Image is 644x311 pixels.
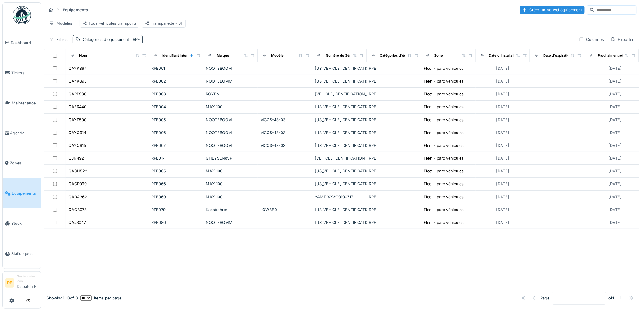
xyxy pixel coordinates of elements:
div: MCOS-48-03 [260,130,310,136]
div: RPE [369,168,419,174]
div: [DATE] [609,78,622,84]
div: [DATE] [496,117,509,123]
div: Kassbohrer [206,207,255,213]
div: [US_VEHICLE_IDENTIFICATION_NUMBER] [315,220,364,225]
span: Équipements [12,190,39,196]
div: NOOTEBOMM [206,220,255,225]
div: Identifiant interne [163,53,192,58]
div: [US_VEHICLE_IDENTIFICATION_NUMBER] [315,168,364,174]
div: Fleet - parc véhicules [424,155,464,161]
div: Zone [435,53,443,58]
div: RPE [369,155,419,161]
div: Créer un nouvel équipement [520,6,585,14]
a: Dashboard [3,28,41,58]
div: LOWBED [260,207,310,213]
div: QAYQ915 [69,143,86,148]
div: MAX 100 [206,104,255,110]
span: Tickets [11,70,39,76]
span: Dashboard [11,40,39,46]
div: RPE [369,104,419,110]
strong: Équipements [60,7,90,13]
div: RPE080 [152,220,201,225]
span: Statistiques [11,251,39,256]
div: QAGB078 [69,207,87,213]
div: RPE066 [152,181,201,187]
div: MAX 100 [206,194,255,200]
div: MAX 100 [206,181,255,187]
div: MAX 100 [206,168,255,174]
a: Équipements [3,178,41,208]
div: RPE [369,207,419,213]
div: Fleet - parc véhicules [424,130,464,136]
div: Fleet - parc véhicules [424,78,464,84]
div: Modèles [46,19,75,28]
div: RPE001 [152,65,201,71]
div: [DATE] [496,181,509,187]
div: QAYK894 [69,65,87,71]
div: QACP090 [69,181,87,187]
div: QACH522 [69,168,88,174]
div: NOOTEBOOM [206,117,255,123]
div: Date d'expiration [543,53,572,58]
div: [DATE] [609,104,622,110]
div: Tous véhicules transports [82,20,137,26]
div: items per page [80,295,121,301]
div: RPE [369,194,419,200]
div: Fleet - parc véhicules [424,181,464,187]
div: Fleet - parc véhicules [424,65,464,71]
div: [DATE] [609,155,622,161]
div: [US_VEHICLE_IDENTIFICATION_NUMBER] [315,117,364,123]
a: Zones [3,148,41,178]
div: [US_VEHICLE_IDENTIFICATION_NUMBER] [315,130,364,136]
div: RPE007 [152,143,201,148]
div: Fleet - parc véhicules [424,194,464,200]
div: Modèle [271,53,284,58]
div: QJN492 [69,155,84,161]
div: [DATE] [496,104,509,110]
div: [US_VEHICLE_IDENTIFICATION_NUMBER] [315,181,364,187]
div: QADA362 [69,194,87,200]
li: DE [5,278,14,288]
div: [US_VEHICLE_IDENTIFICATION_NUMBER] [315,65,364,71]
div: RPE069 [152,194,201,200]
div: [DATE] [496,168,509,174]
div: RPE [369,181,419,187]
li: Dispatch Et [17,274,39,292]
div: RPE005 [152,117,201,123]
div: ROYEN [206,91,255,97]
div: QAYQ914 [69,130,86,136]
div: [DATE] [609,130,622,136]
div: Catégories d'équipement [83,37,140,42]
div: Fleet - parc véhicules [424,143,464,148]
div: NOOTEBOMM [206,78,255,84]
div: RPE002 [152,78,201,84]
a: Stock [3,208,41,239]
div: Fleet - parc véhicules [424,168,464,174]
div: RPE004 [152,104,201,110]
div: [DATE] [496,207,509,213]
div: [DATE] [609,117,622,123]
div: [US_VEHICLE_IDENTIFICATION_NUMBER] [315,143,364,148]
div: GHEYSEN&VP [206,155,255,161]
span: Maintenance [12,100,39,106]
div: [DATE] [496,65,509,71]
div: Fleet - parc véhicules [424,91,464,97]
a: Tickets [3,58,41,88]
div: [US_VEHICLE_IDENTIFICATION_NUMBER] [315,104,364,110]
div: [DATE] [496,91,509,97]
div: QARP986 [69,91,87,97]
div: RPE [369,78,419,84]
div: MCOS-48-03 [260,143,310,148]
div: [DATE] [496,220,509,225]
span: Stock [11,221,39,226]
div: [DATE] [609,220,622,225]
div: RPE017 [152,155,201,161]
div: [DATE] [609,194,622,200]
div: Fleet - parc véhicules [424,104,464,110]
div: YAMT1XX3G0100717 [315,194,364,200]
div: [DATE] [496,78,509,84]
div: Catégories d'équipement [380,53,422,58]
div: Exporter [608,35,637,44]
div: [DATE] [496,155,509,161]
span: Zones [10,160,39,166]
